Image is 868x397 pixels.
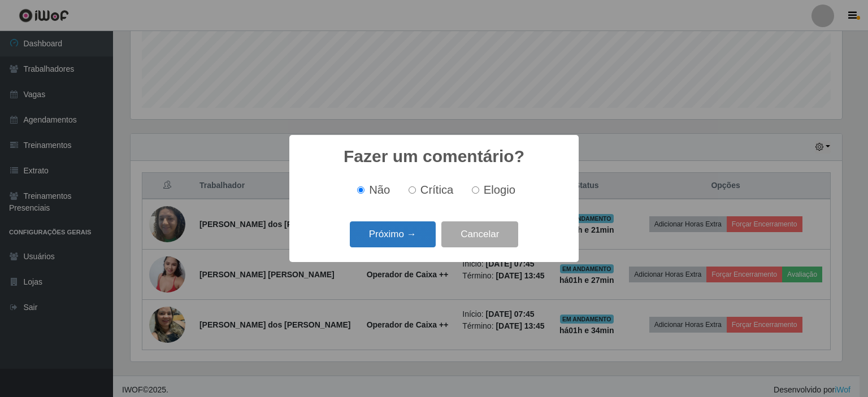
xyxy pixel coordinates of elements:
[484,184,515,196] span: Elogio
[409,186,416,194] input: Crítica
[472,186,479,194] input: Elogio
[344,146,524,167] h2: Fazer um comentário?
[420,184,454,196] span: Crítica
[441,221,518,248] button: Cancelar
[357,186,364,194] input: Não
[369,184,390,196] span: Não
[350,221,436,248] button: Próximo →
